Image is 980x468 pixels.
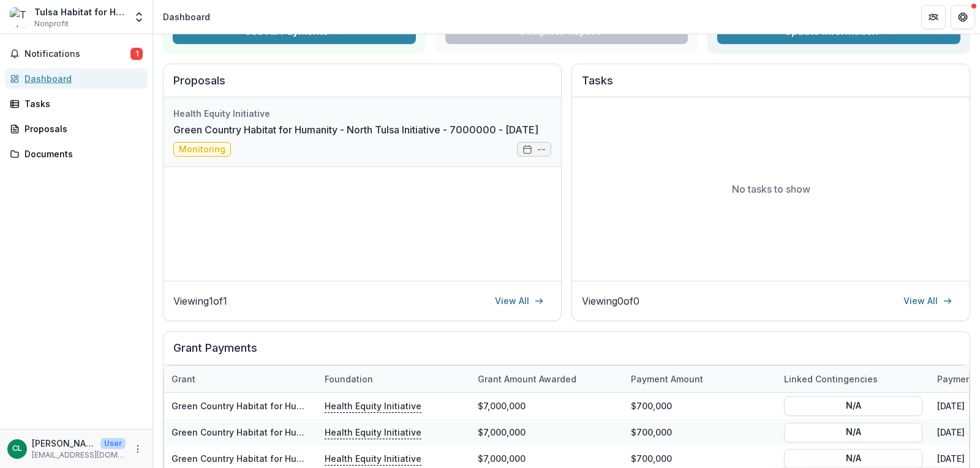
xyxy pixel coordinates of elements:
[582,294,639,308] p: Viewing 0 of 0
[5,44,148,64] button: Notifications1
[171,427,509,437] a: Green Country Habitat for Humanity - North Tulsa Initiative - 7000000 - [DATE]
[784,448,922,468] button: N/A
[34,6,126,18] div: Tulsa Habitat for Humanity, Inc
[164,366,317,392] div: Grant
[624,366,777,392] div: Payment Amount
[777,366,930,392] div: Linked Contingencies
[470,366,624,392] div: Grant amount awarded
[173,341,960,365] h2: Grant Payments
[951,5,975,29] button: Get Help
[921,5,946,29] button: Partners
[130,48,143,60] span: 1
[100,438,126,449] p: User
[5,69,148,89] a: Dashboard
[24,122,138,135] div: Proposals
[130,442,145,456] button: More
[130,5,148,29] button: Open entity switcher
[12,445,22,453] div: Cassandra Love
[5,119,148,139] a: Proposals
[317,366,470,392] div: Foundation
[24,49,130,59] span: Notifications
[624,393,777,419] div: $700,000
[582,74,960,97] h2: Tasks
[624,419,777,445] div: $700,000
[24,147,138,160] div: Documents
[24,97,138,110] div: Tasks
[34,18,69,29] span: Nonprofit
[317,373,380,385] div: Foundation
[777,373,885,385] div: Linked Contingencies
[325,451,421,465] p: Health Equity Initiative
[732,182,810,196] p: No tasks to show
[5,144,148,164] a: Documents
[24,72,138,85] div: Dashboard
[470,393,624,419] div: $7,000,000
[896,291,960,311] a: View All
[32,450,126,461] p: [EMAIL_ADDRESS][DOMAIN_NAME]
[171,453,509,464] a: Green Country Habitat for Humanity - North Tulsa Initiative - 7000000 - [DATE]
[325,425,421,439] p: Health Equity Initiative
[784,396,922,415] button: N/A
[163,10,210,23] div: Dashboard
[5,94,148,114] a: Tasks
[158,8,215,26] nav: breadcrumb
[164,373,203,385] div: Grant
[10,7,29,27] img: Tulsa Habitat for Humanity, Inc
[173,74,551,97] h2: Proposals
[784,422,922,442] button: N/A
[470,419,624,445] div: $7,000,000
[624,373,710,385] div: Payment Amount
[325,399,421,412] p: Health Equity Initiative
[173,294,227,308] p: Viewing 1 of 1
[171,401,509,411] a: Green Country Habitat for Humanity - North Tulsa Initiative - 7000000 - [DATE]
[488,291,551,311] a: View All
[470,373,584,385] div: Grant amount awarded
[32,437,96,450] p: [PERSON_NAME]
[173,122,538,137] a: Green Country Habitat for Humanity - North Tulsa Initiative - 7000000 - [DATE]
